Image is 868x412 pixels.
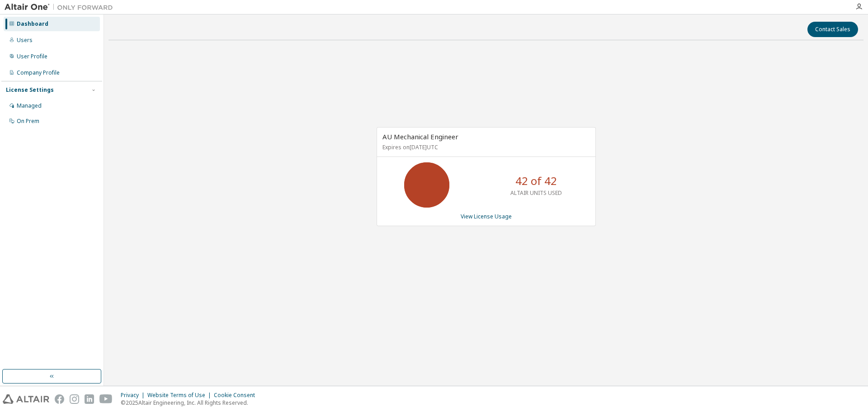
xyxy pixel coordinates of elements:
div: Managed [17,102,42,109]
div: Users [17,37,33,44]
div: Cookie Consent [214,392,260,399]
img: linkedin.svg [85,394,94,404]
img: altair_logo.svg [3,394,49,404]
img: facebook.svg [55,394,64,404]
img: instagram.svg [70,394,79,404]
div: Website Terms of Use [147,392,214,399]
a: View License Usage [461,213,512,220]
p: 42 of 42 [515,173,557,189]
p: Expires on [DATE] UTC [382,143,588,151]
div: License Settings [6,86,54,94]
div: User Profile [17,53,47,60]
p: ALTAIR UNITS USED [510,189,562,197]
button: Contact Sales [807,22,858,37]
img: youtube.svg [99,394,113,404]
img: Altair One [5,3,118,12]
p: © 2025 Altair Engineering, Inc. All Rights Reserved. [121,399,260,407]
span: AU Mechanical Engineer [382,132,458,141]
div: Dashboard [17,20,48,28]
div: Company Profile [17,69,60,76]
div: On Prem [17,118,39,125]
div: Privacy [121,392,147,399]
